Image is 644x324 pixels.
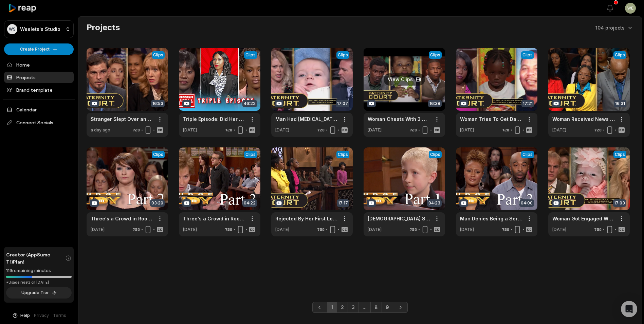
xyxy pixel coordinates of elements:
[337,302,348,313] a: Page 2
[393,302,408,313] a: Next page
[370,302,382,313] a: Page 8
[275,115,338,123] a: Man Had [MEDICAL_DATA] [DATE] (Full Episode) | Paternity Court
[6,251,65,265] span: Creator (AppSumo T1) Plan!
[312,302,408,313] ul: Pagination
[7,24,17,34] div: WS
[91,215,153,222] a: Three's a Crowd in Roommate Battle! | Part 2
[275,215,338,222] a: Rejected By Her First Love (Full Episode) | Paternity Court
[368,215,430,222] a: [DEMOGRAPHIC_DATA] Suffered [MEDICAL_DATA] | Part 1
[91,115,153,123] a: Stranger Slept Over and Slept With Man's Girlfriend (Full Episode) | Paternity Court
[20,26,60,32] p: Weelets's Studio
[358,302,371,313] a: Jump forward
[53,312,66,319] a: Terms
[621,301,637,317] div: Open Intercom Messenger
[368,115,430,123] a: Woman Cheats With 3 Co-Workers (Full Episode) | Paternity Court
[6,287,72,299] button: Upgrade Tier
[460,115,522,123] a: Woman Tries To Get Daughter To Be Beneficiary Of Deceased Man (Full Episode) | Paternity Court
[312,302,327,313] a: Previous page
[327,302,337,313] a: Page 1 is your current page
[382,302,393,313] a: Page 9
[4,43,74,55] button: Create Project
[34,312,49,319] a: Privacy
[183,115,245,123] a: Triple Episode: Did Her Late Brother Leave Behind a Baby? | Paternity Court
[20,312,30,319] span: Help
[4,59,74,70] a: Home
[6,280,72,285] div: *Usage resets on [DATE]
[552,215,615,222] a: Woman Got Engaged While Married To Another Man (Full Episode) | Paternity Court
[4,116,74,129] span: Connect Socials
[552,115,615,123] a: Woman Received News About Paternity Doubts On Her Birthday (Full Episode) | Paternity Court
[348,302,359,313] a: Page 3
[4,104,74,115] a: Calendar
[595,24,633,31] button: 104 projects
[87,22,120,33] h2: Projects
[6,267,72,274] div: 119 remaining minutes
[4,84,74,95] a: Brand template
[460,215,522,222] a: Man Denies Being a Serial Thief | Part 3
[12,312,30,319] button: Help
[4,72,74,83] a: Projects
[183,215,245,222] a: Three's a Crowd in Roommate Battle! | Part 3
